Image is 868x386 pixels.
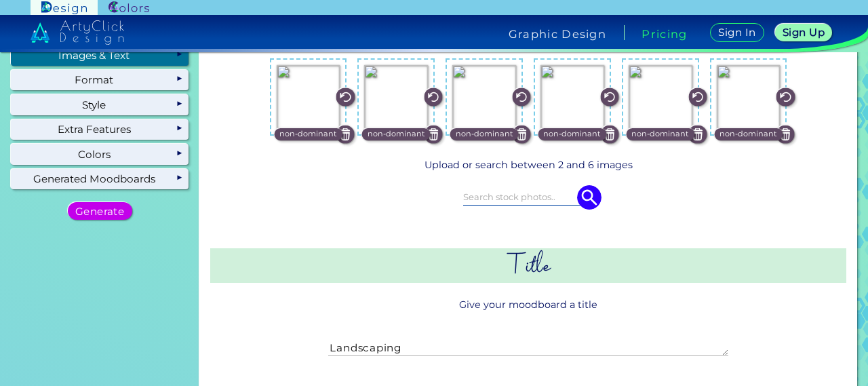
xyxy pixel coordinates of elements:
input: Search stock photos.. [463,189,593,204]
h2: Title [210,248,846,283]
img: artyclick_design_logo_white_combined_path.svg [31,20,124,45]
a: Pricing [642,28,687,39]
a: Sign Up [777,24,829,41]
p: non-dominant [543,128,601,140]
div: Colors [11,144,189,164]
h5: Generate [77,206,122,216]
div: Extra Features [11,119,189,140]
a: Sign In [713,24,762,41]
div: Generated Moodboards [11,169,189,189]
div: Format [11,70,189,90]
img: 79a8254f-1884-492c-b61f-813f70bfd04c [629,65,692,129]
p: Upload or search between 2 and 6 images [216,157,841,173]
p: non-dominant [368,128,425,140]
p: Give your moodboard a title [210,292,846,317]
div: Images & Text [11,45,189,65]
img: acc70bc2-5e90-474b-97a9-c6238608b8f9 [540,65,604,129]
h4: Graphic Design [509,28,606,39]
img: ArtyClick Colors logo [108,1,149,14]
p: non-dominant [719,128,777,140]
h5: Sign In [720,28,754,37]
img: 5fa5c154-802c-47b0-892f-52dd9018d9f3 [717,65,781,129]
p: non-dominant [279,128,337,140]
img: 8aca008c-6172-41ac-8f7f-593ccfc2a925 [277,65,340,129]
img: decf2a2e-648c-4415-90c1-033012442d77 [452,65,516,129]
div: Style [11,94,189,115]
p: non-dominant [456,128,513,140]
p: non-dominant [631,128,689,140]
img: 30537c5f-185d-4e28-a8ae-e7586863a2f5 [364,65,428,129]
h5: Sign Up [785,28,823,37]
img: icon search [577,185,601,210]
